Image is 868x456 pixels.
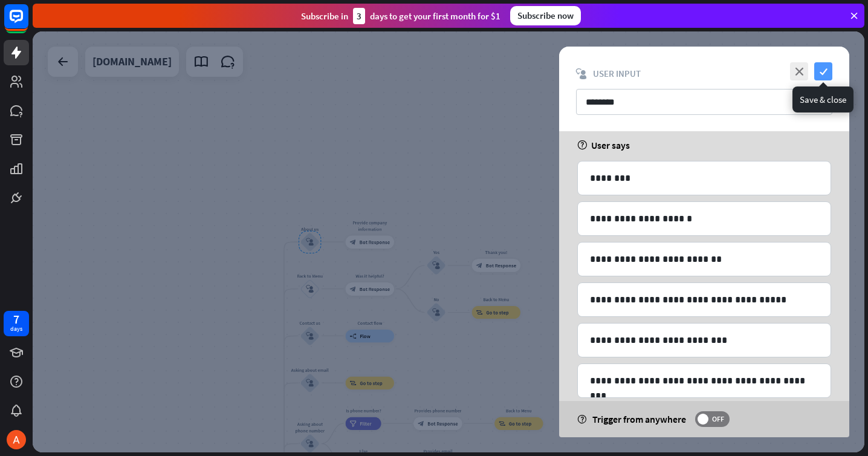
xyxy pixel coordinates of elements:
[577,415,586,424] i: help
[592,413,686,425] span: Trigger from anywhere
[510,6,581,25] div: Subscribe now
[10,5,46,41] button: Open LiveChat chat widget
[790,62,808,80] i: close
[353,8,365,24] div: 3
[301,8,500,24] div: Subscribe in days to get your first month for $1
[10,325,22,333] div: days
[814,62,832,80] i: check
[4,311,29,336] a: 7 days
[13,314,19,325] div: 7
[576,68,587,79] i: block_user_input
[593,68,641,79] span: User Input
[577,140,588,150] i: help
[577,139,831,151] div: User says
[708,414,727,424] span: OFF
